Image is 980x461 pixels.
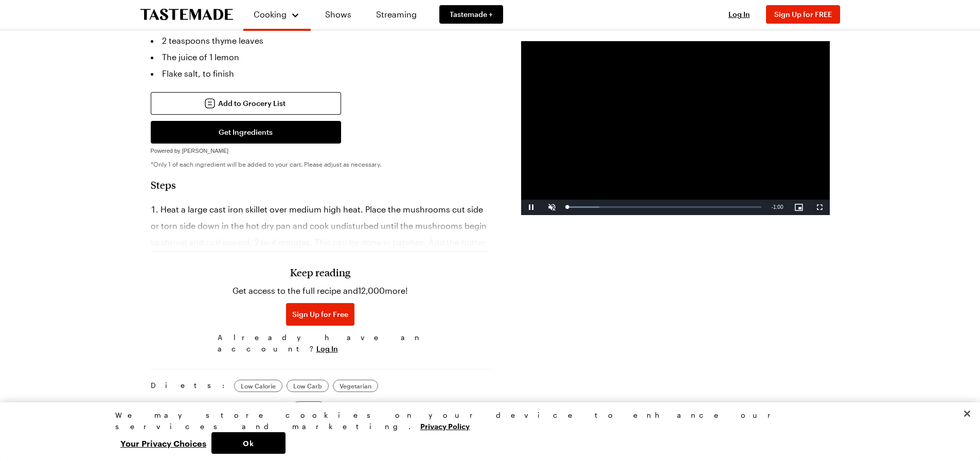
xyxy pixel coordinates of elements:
[151,380,230,392] span: Diets:
[151,145,229,154] a: Powered by [PERSON_NAME]
[316,344,338,354] button: Log In
[151,148,229,154] span: Powered by [PERSON_NAME]
[211,432,286,454] button: Ok
[521,41,830,215] iframe: Advertisement
[218,98,286,109] span: Add to Grocery List
[115,410,856,454] div: Privacy
[287,380,329,392] a: Low Carb
[766,5,840,24] button: Sign Up for FREE
[439,5,503,24] a: Tastemade +
[774,10,832,19] span: Sign Up for FREE
[290,266,350,278] h3: Keep reading
[151,201,490,349] li: Heat a large cast iron skillet over medium high heat. Place the mushrooms cut side or torn side d...
[521,41,830,215] video-js: Video Player
[151,65,490,82] li: Flake salt, to finish
[234,380,282,392] a: Low Calorie
[151,160,490,168] p: *Only 1 of each ingredient will be added to your cart. Please adjust as necessary.
[151,121,341,144] button: Get Ingredients
[728,10,750,19] span: Log In
[542,200,562,215] button: Unmute
[292,309,348,320] span: Sign Up for Free
[140,9,233,21] a: To Tastemade Home Page
[340,381,371,391] span: Vegetarian
[115,432,211,454] button: Your Privacy Choices
[293,381,322,391] span: Low Carb
[115,410,856,432] div: We may store cookies on your device to enhance our services and marketing.
[254,9,287,19] span: Cooking
[719,9,760,20] button: Log In
[218,332,423,354] span: Already have an account?
[241,381,276,391] span: Low Calorie
[292,401,325,414] a: Dinner
[151,179,490,191] h2: Steps
[286,303,354,326] button: Sign Up for Free
[151,32,490,49] li: 2 teaspoons thyme leaves
[809,200,830,215] button: Fullscreen
[450,9,493,20] span: Tastemade +
[151,92,341,115] button: Add to Grocery List
[521,200,542,215] button: Pause
[956,402,978,425] button: Close
[789,200,809,215] button: Picture-in-Picture
[151,401,288,414] span: Meal Types:
[333,380,378,392] a: Vegetarian
[254,4,300,25] button: Cooking
[151,49,490,65] li: The juice of 1 lemon
[233,285,408,297] p: Get access to the full recipe and 12,000 more!
[420,421,470,431] a: More information about your privacy, opens in a new tab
